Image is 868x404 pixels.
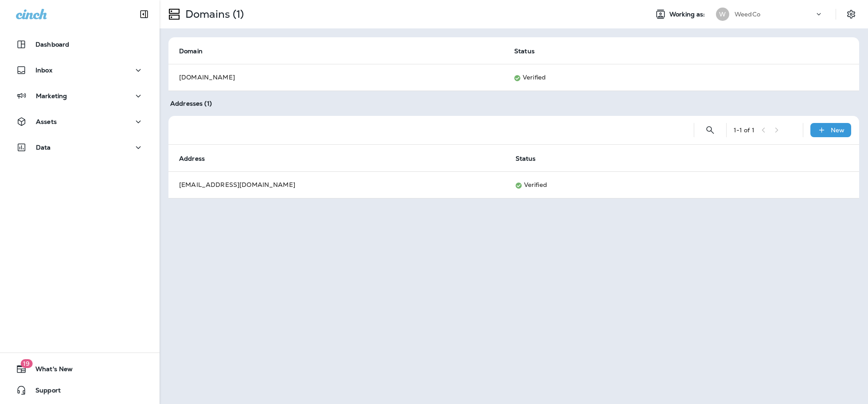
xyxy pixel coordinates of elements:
p: Inbox [35,67,52,74]
p: Dashboard [35,41,69,48]
span: Status [514,47,546,55]
td: Verified [505,171,838,198]
span: 19 [20,359,32,368]
div: 1 - 1 of 1 [734,127,755,134]
button: Search Addresses [701,121,719,139]
button: Marketing [9,87,151,105]
span: What's New [27,365,73,376]
p: Assets [36,118,57,125]
span: Address [179,155,205,162]
td: [EMAIL_ADDRESS][DOMAIN_NAME] [168,171,505,198]
p: Data [36,144,51,151]
span: Support [27,387,61,397]
button: Inbox [9,61,151,79]
td: Verified [504,64,838,91]
span: Address [179,154,216,162]
p: Domains (1) [182,8,244,21]
button: Settings [843,6,859,22]
span: Addresses (1) [170,99,212,107]
span: Domain [179,48,203,55]
span: Domain [179,47,214,55]
p: WeedCo [735,11,760,18]
button: Support [9,381,151,399]
button: Data [9,139,151,156]
button: Collapse Sidebar [132,5,156,23]
div: W [716,8,729,21]
span: Status [516,155,536,162]
span: Status [516,154,547,162]
span: Status [514,48,535,55]
button: Dashboard [9,36,151,53]
td: [DOMAIN_NAME] [168,64,504,91]
p: Marketing [36,92,67,99]
button: Assets [9,113,151,131]
button: 19What's New [9,360,151,378]
span: Working as: [669,11,707,18]
p: New [831,127,845,134]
